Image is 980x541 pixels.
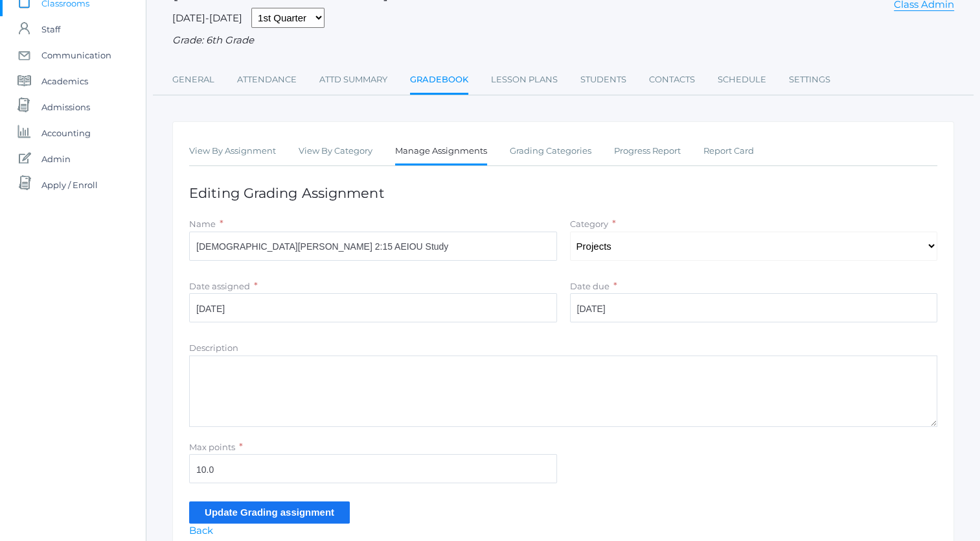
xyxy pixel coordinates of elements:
a: Progress Report [614,138,681,164]
label: Date assigned [189,281,250,291]
span: Admin [41,146,71,172]
label: Name [189,219,216,229]
span: Apply / Enroll [41,172,98,198]
a: View By Assignment [189,138,276,164]
span: Communication [41,42,111,68]
label: Category [570,219,608,229]
a: Contacts [649,67,695,93]
input: Update Grading assignment [189,501,350,523]
a: Students [580,67,626,93]
span: Admissions [41,94,90,120]
span: [DATE]-[DATE] [172,12,242,24]
a: Back [189,524,213,536]
a: Attendance [237,67,297,93]
label: Max points [189,442,235,452]
span: Accounting [41,120,91,146]
span: Staff [41,16,60,42]
a: Settings [789,67,830,93]
h1: Editing Grading Assignment [189,186,937,200]
span: Academics [41,68,88,94]
a: Attd Summary [319,67,387,93]
a: Grading Categories [510,138,591,164]
label: Date due [570,281,610,291]
a: Manage Assignments [395,138,487,166]
a: Lesson Plans [491,67,558,93]
a: General [172,67,214,93]
a: View By Category [299,138,372,164]
a: Schedule [718,67,766,93]
div: Grade: 6th Grade [172,33,954,48]
label: Description [189,343,238,353]
a: Report Card [703,138,754,164]
a: Gradebook [410,67,468,95]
